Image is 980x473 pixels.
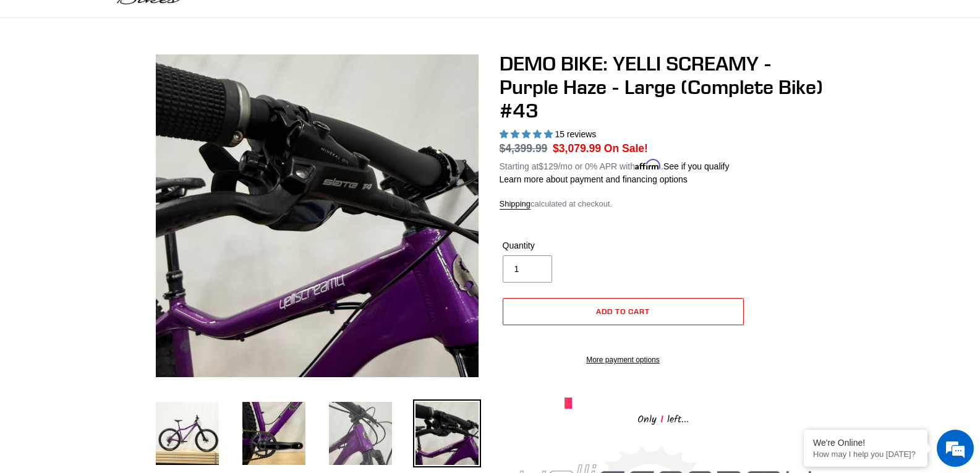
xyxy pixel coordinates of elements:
[663,161,730,171] a: See if you qualify - Learn more about Affirm Financing (opens in modal)
[500,174,688,184] a: Learn more about payment and financing options
[555,129,596,139] span: 15 reviews
[83,69,226,85] div: Chat with us now
[565,409,762,428] div: Only left...
[813,450,918,459] p: How may I help you today?
[14,68,32,87] div: Navigation go back
[539,161,558,171] span: $129
[813,438,918,448] div: We're Online!
[503,298,744,325] button: Add to cart
[500,142,548,155] s: $4,399.99
[657,412,667,427] span: 1
[6,338,236,381] textarea: Type your message and hit 'Enter'
[240,399,308,467] img: Load image into Gallery viewer, DEMO BIKE: YELLI SCREAMY - Purple Haze - Large (Complete Bike) #43
[500,198,827,210] div: calculated at checkout.
[203,6,232,36] div: Minimize live chat window
[500,52,827,123] h1: DEMO BIKE: YELLI SCREAMY - Purple Haze - Large (Complete Bike) #43
[596,307,650,316] span: Add to cart
[635,160,661,170] span: Affirm
[500,157,730,173] p: Starting at /mo or 0% APR with .
[553,142,601,155] span: $3,079.99
[72,156,171,281] span: We're online!
[503,354,744,365] a: More payment options
[500,199,531,210] a: Shipping
[503,239,620,252] label: Quantity
[413,399,481,467] img: Load image into Gallery viewer, DEMO BIKE: YELLI SCREAMY - Purple Haze - Large (Complete Bike) #43
[326,399,394,467] img: Load image into Gallery viewer, DEMO BIKE: YELLI SCREAMY - Purple Haze - Large (Complete Bike) #43
[604,140,648,156] span: On Sale!
[500,129,555,139] span: 5.00 stars
[40,62,70,93] img: d_696896380_company_1647369064580_696896380
[153,399,221,467] img: Load image into Gallery viewer, DEMO BIKE: YELLI SCREAMY - Purple Haze - Large (Complete Bike) #43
